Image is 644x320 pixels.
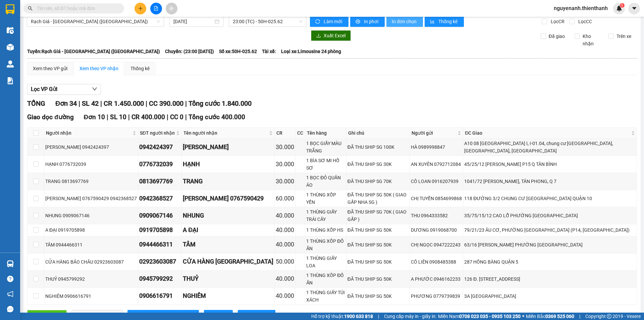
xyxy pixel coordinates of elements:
[347,208,409,223] div: ĐÃ THU SHIP SG 70K ( GIAO GẤP )
[139,257,180,266] div: 02923603087
[183,225,273,235] div: A ĐẠI
[438,18,459,25] span: Thống kê
[310,16,348,27] button: syncLàm mới
[350,16,385,27] button: printerIn phơi
[154,6,158,11] span: file-add
[173,18,213,25] input: 12/08/2025
[33,65,67,72] div: Xem theo VP gửi
[306,226,345,234] div: 1 THÙNG XỐP HS
[138,6,143,11] span: plus
[183,274,273,283] div: THUỶ
[27,84,101,95] button: Lọc VP Gửi
[182,224,275,236] td: A ĐẠI
[128,113,130,121] span: |
[149,99,183,107] span: CC 390.000
[628,3,640,14] button: caret-down
[364,18,379,25] span: In phơi
[545,314,574,319] strong: 0369 525 060
[138,271,182,288] td: 0945799292
[344,314,373,319] strong: 1900 633 818
[45,212,137,219] div: NHUNG 0909067146
[92,86,97,92] span: down
[233,16,303,27] span: 23:00 (TC) - 50H-025.62
[276,257,294,266] div: 50.000
[183,291,273,301] div: NGHIÊM
[411,143,462,151] div: HÀ 0989998847
[631,5,637,11] span: caret-down
[31,85,57,93] span: Lọc VP Gửi
[347,275,409,283] div: ĐÃ THU SHIP SG 50K
[347,226,409,234] div: ĐÃ THU SHIP SG 50K
[311,30,351,41] button: downloadXuất Excel
[166,3,177,14] button: aim
[182,271,275,288] td: THUỶ
[139,194,180,203] div: 0942368527
[251,312,270,319] span: In biên lai
[182,190,275,207] td: GIA VINH 0767590429
[140,129,175,137] span: SĐT người nhận
[185,99,187,107] span: |
[347,241,409,248] div: ĐÃ THU SHIP SG 50K
[45,226,137,234] div: A ĐẠI 0919705898
[182,173,275,190] td: TRANG
[378,313,379,320] span: |
[139,211,180,220] div: 0909067146
[183,177,273,186] div: TRANG
[411,195,462,202] div: CHỊ TUYỀN 0854699868
[438,313,521,320] span: Miền Nam
[189,99,252,107] span: Tổng cước 1.840.000
[276,225,294,235] div: 40.000
[306,174,345,189] div: 1 BỌC ĐỎ QUẦN ÁO
[45,292,137,300] div: NGHIÊM 0906616791
[183,257,273,266] div: CỬA HÀNG [GEOGRAPHIC_DATA]
[104,99,144,107] span: CR 1.450.000
[548,18,566,25] span: Lọc CR
[526,313,574,320] span: Miền Bắc
[281,48,341,55] span: Loại xe: Limousine 24 phòng
[7,27,14,34] img: warehouse-icon
[276,159,294,169] div: 30.000
[464,195,636,202] div: 118 ĐƯỜNG 3/2 CHUNG CƯ [GEOGRAPHIC_DATA] QUẬN 10
[183,194,273,203] div: [PERSON_NAME] 0767590429
[411,258,462,266] div: CÔ LIÊN 0908485388
[276,177,294,186] div: 30.000
[139,159,180,169] div: 0776732039
[27,99,45,107] span: TỔNG
[182,288,275,305] td: NGHIÊM
[464,292,636,300] div: 3A [GEOGRAPHIC_DATA]
[138,288,182,305] td: 0906616791
[146,99,147,107] span: |
[275,128,296,139] th: CR
[7,260,14,267] img: warehouse-icon
[7,306,13,312] span: message
[306,272,345,286] div: 1 THÙNG XỐP ĐỒ ĂN
[306,140,345,154] div: 1 BỌC GIẦY MÀU TRẮNG
[183,240,273,249] div: TÂM
[27,113,74,121] span: Giao dọc đường
[138,207,182,224] td: 0909067146
[182,207,275,224] td: NHUNG
[28,6,33,11] span: search
[183,142,273,152] div: [PERSON_NAME]
[84,113,105,121] span: Đơn 10
[219,48,257,55] span: Số xe: 50H-025.62
[412,129,456,137] span: Người gửi
[31,16,160,27] span: Rạch Giá - Sài Gòn (Hàng Hoá)
[138,236,182,254] td: 0944466311
[607,314,611,319] span: copyright
[100,99,102,107] span: |
[138,139,182,156] td: 0942424397
[384,313,436,320] span: Cung cấp máy in - giấy in:
[464,226,636,234] div: 79/21/23 ÂU CƠ, PHƯỜNG [GEOGRAPHIC_DATA] (P14, [GEOGRAPHIC_DATA])
[315,19,321,25] span: sync
[167,113,168,121] span: |
[78,99,80,107] span: |
[464,178,636,185] div: 1041/72 [PERSON_NAME], TÂN PHONG, Q 7
[7,276,13,282] span: question-circle
[139,291,180,301] div: 0906616791
[324,18,343,25] span: Làm mới
[138,173,182,190] td: 0813697769
[107,113,108,121] span: |
[276,274,294,283] div: 40.000
[7,291,13,297] span: notification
